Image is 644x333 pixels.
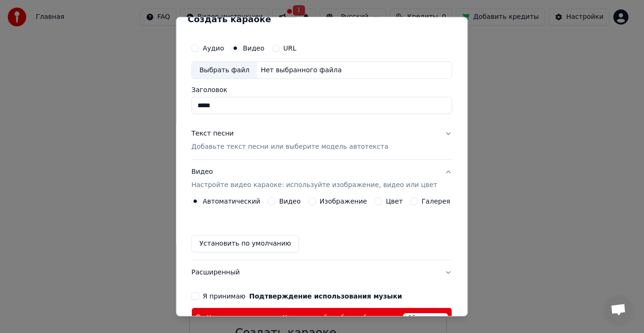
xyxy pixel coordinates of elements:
label: Я принимаю [203,293,402,299]
label: URL [283,44,297,51]
label: Заголовок [191,86,452,93]
label: Видео [279,198,301,205]
label: Изображение [320,198,367,205]
div: Текст песни [191,129,234,138]
label: Автоматический [203,198,260,205]
label: Галерея [422,198,451,205]
div: Выбрать файл [192,61,257,78]
button: ВидеоНастройте видео караоке: используйте изображение, видео или цвет [191,160,452,197]
span: Обновить [404,313,448,324]
p: Настройте видео караоке: используйте изображение, видео или цвет [191,180,437,190]
button: Текст песниДобавьте текст песни или выберите модель автотекста [191,121,452,159]
p: Добавьте текст песни или выберите модель автотекста [191,142,388,152]
label: Аудио [203,44,224,51]
button: Установить по умолчанию [191,235,299,252]
button: Я принимаю [249,293,402,299]
label: Цвет [386,198,403,205]
div: Видео [191,167,437,190]
div: ВидеоНастройте видео караоке: используйте изображение, видео или цвет [191,197,452,260]
span: Недостаточно кредитов. Нажмите, чтобы добавить больше [207,314,386,322]
button: Расширенный [191,260,452,285]
label: Видео [243,44,264,51]
div: Нет выбранного файла [257,65,346,75]
h2: Создать караоке [188,15,456,23]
